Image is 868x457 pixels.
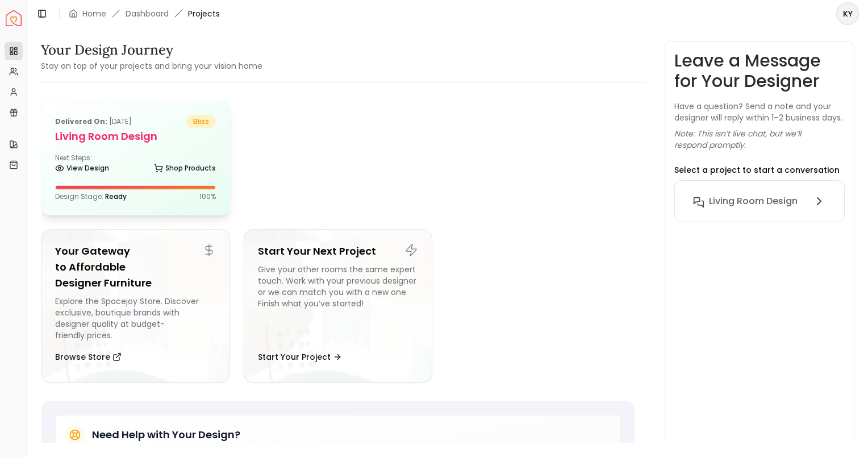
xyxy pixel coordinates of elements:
[55,160,109,176] a: View Design
[41,60,262,72] small: Stay on top of your projects and bring your vision home
[55,115,132,128] p: [DATE]
[258,264,419,341] div: Give your other rooms the same expert touch. Work with your previous designer or we can match you...
[6,10,22,26] img: Spacejoy Logo
[126,8,169,19] a: Dashboard
[186,115,216,128] span: bliss
[684,190,835,213] button: Living Room Design
[258,346,342,368] button: Start Your Project
[674,164,840,176] p: Select a project to start a conversation
[82,8,106,19] a: Home
[41,41,262,59] h3: Your Design Journey
[92,427,240,443] h5: Need Help with Your Design?
[69,8,220,19] nav: breadcrumb
[674,51,845,92] h3: Leave a Message for Your Designer
[709,194,798,208] h6: Living Room Design
[244,229,433,383] a: Start Your Next ProjectGive your other rooms the same expert touch. Work with your previous desig...
[836,2,859,25] button: KY
[55,153,216,176] div: Next Steps:
[55,243,216,291] h5: Your Gateway to Affordable Designer Furniture
[55,296,216,341] div: Explore the Spacejoy Store. Discover exclusive, boutique brands with designer quality at budget-f...
[674,101,845,123] p: Have a question? Send a note and your designer will reply within 1–2 business days.
[188,8,220,19] span: Projects
[154,160,216,176] a: Shop Products
[105,192,127,201] span: Ready
[55,192,127,201] p: Design Stage:
[837,3,858,24] span: KY
[55,117,107,126] b: Delivered on:
[55,128,216,144] h5: Living Room Design
[41,229,230,383] a: Your Gateway to Affordable Designer FurnitureExplore the Spacejoy Store. Discover exclusive, bout...
[6,10,22,26] a: Spacejoy
[674,128,845,151] p: Note: This isn’t live chat, but we’ll respond promptly.
[55,346,122,368] button: Browse Store
[199,192,216,201] p: 100 %
[258,243,419,259] h5: Start Your Next Project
